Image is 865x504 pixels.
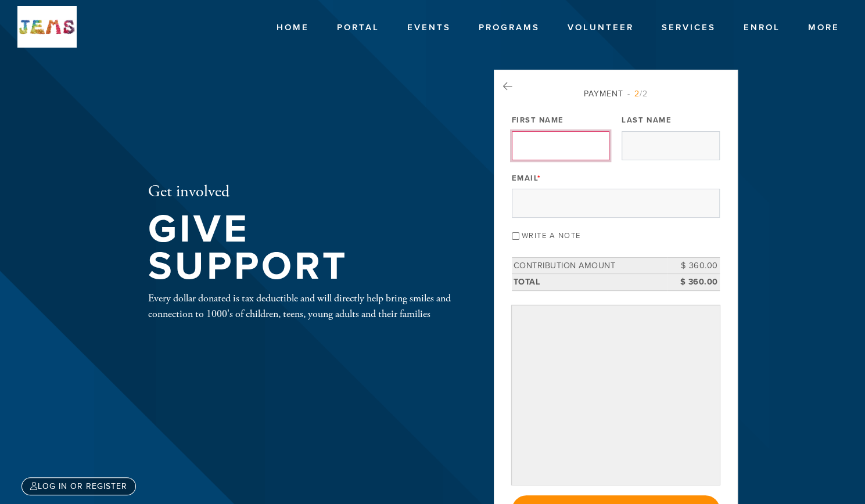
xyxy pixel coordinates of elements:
[148,182,456,202] h2: Get involved
[537,173,541,182] span: This field is required.
[148,290,456,322] div: Every dollar donated is tax deductible and will directly help bring smiles and connection to 1000...
[512,88,720,100] div: Payment
[512,257,667,274] td: Contribution Amount
[17,6,77,48] img: New%20test.jpg
[21,477,136,495] a: Log in or register
[667,257,720,274] td: $ 360.00
[653,17,724,39] a: Services
[627,89,648,99] span: /2
[522,231,581,240] label: Write a note
[512,172,541,183] label: Email
[559,17,643,39] a: Volunteer
[799,17,848,39] a: More
[512,115,564,125] label: First Name
[512,273,667,290] td: Total
[514,308,717,483] iframe: Secure payment input frame
[399,17,460,39] a: Events
[622,115,672,125] label: Last Name
[268,17,318,39] a: Home
[470,17,548,39] a: Programs
[735,17,789,39] a: Enrol
[634,89,640,99] span: 2
[148,211,456,286] h1: Give Support
[667,273,720,290] td: $ 360.00
[328,17,388,39] a: Portal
